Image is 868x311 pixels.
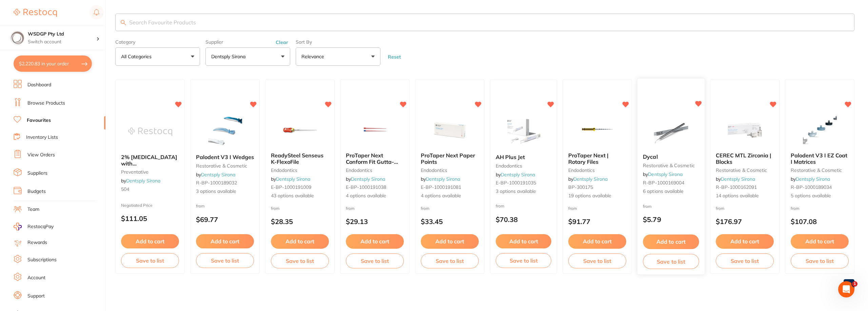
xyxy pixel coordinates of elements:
span: E-BP-1000191081 [421,184,461,190]
a: View Orders [27,152,55,158]
span: 19 options available [568,193,626,199]
small: restorative & cosmetic [716,168,774,173]
img: WSDGP Pty Ltd [11,31,24,45]
a: Suppliers [27,170,47,177]
p: $107.08 [791,218,849,225]
button: Dentsply Sirona [205,47,290,66]
a: Favourites [27,117,51,124]
span: from [196,203,205,208]
small: restorative & cosmetic [791,168,849,173]
a: Dentsply Sirona [426,176,460,182]
b: ProTaper Next | Rotary Files [568,152,626,165]
a: Budgets [27,188,46,195]
span: R-BP-1000189034 [791,184,832,190]
span: Dycal [643,154,657,160]
label: Sort By [296,39,380,45]
b: ProTaper Next Paper Points [421,152,479,165]
a: Restocq Logo [14,5,57,21]
a: Dentsply Sirona [126,178,160,184]
span: ProTaper Next Conform Fit Gutta-Percha Points [346,152,398,171]
span: ProTaper Next Paper Points [421,152,475,165]
button: Add to cart [568,234,626,248]
small: endodontics [271,168,329,173]
small: restorative & cosmetic [643,163,699,168]
img: ProTaper Next Paper Points [428,113,472,147]
span: 4 options available [421,193,479,199]
button: Reset [386,54,403,60]
b: 2% Xylocaine DENTAL with adrenaline (epinephrine) 1:80,000 [121,154,179,166]
a: Dentsply Sirona [201,172,235,178]
img: Palodent V3 I EZ Coat I Matrices [798,113,842,147]
span: by [271,176,310,182]
button: Save to list [121,253,179,268]
span: by [496,172,535,178]
p: All Categories [121,53,154,60]
span: RestocqPay [27,223,54,230]
button: Add to cart [496,234,551,248]
b: ProTaper Next Conform Fit Gutta-Percha Points [346,152,404,165]
label: Category [115,39,200,45]
span: from [791,206,800,211]
p: $29.13 [346,218,404,225]
a: Dentsply Sirona [501,172,535,178]
img: RestocqPay [14,223,22,230]
img: ProTaper Next | Rotary Files [575,113,619,147]
span: E-BP-1000191009 [271,184,311,190]
span: by [421,176,460,182]
label: Supplier [205,39,290,45]
button: Save to list [568,253,626,268]
span: E-BP-1000191038 [346,184,386,190]
span: AH Plus Jet [496,154,525,160]
span: by [196,172,235,178]
span: by [121,178,160,184]
span: from [568,206,577,211]
img: Palodent V3 I Wedges [203,115,247,149]
iframe: Intercom live chat [838,281,854,297]
button: Add to cart [791,234,849,248]
p: $176.97 [716,218,774,225]
a: 1 [844,278,854,291]
a: Dentsply Sirona [276,176,310,182]
p: $69.77 [196,216,254,223]
small: preventative [121,169,179,175]
img: ProTaper Next Conform Fit Gutta-Percha Points [353,113,397,147]
button: Save to list [716,253,774,268]
img: CEREC MTL Zirconia | Blocks [723,113,767,147]
span: ProTaper Next | Rotary Files [568,152,609,165]
span: R-BP-1000169004 [643,180,684,186]
span: Palodent V3 I EZ Coat I Matrices [791,152,847,165]
p: Relevance [301,53,327,60]
button: Save to list [196,253,254,268]
span: R-BP-1000189032 [196,180,237,186]
button: Save to list [496,253,551,268]
span: from [643,204,652,209]
b: Palodent V3 I Wedges [196,154,254,160]
p: $28.35 [271,218,329,225]
img: AH Plus Jet [501,115,546,149]
button: Add to cart [121,234,179,248]
button: Add to cart [196,234,254,248]
span: 3 options available [496,188,551,195]
button: Save to list [791,253,849,268]
span: from [346,206,355,211]
button: Save to list [271,253,329,268]
b: Dycal [643,154,699,160]
input: Search Favourite Products [115,14,854,31]
span: from [271,206,280,211]
p: Dentsply Sirona [211,53,248,60]
span: 5 options available [791,193,849,199]
span: by [716,176,755,182]
span: Palodent V3 I Wedges [196,154,254,160]
p: $111.05 [121,215,179,222]
a: Dentsply Sirona [796,176,830,182]
small: restorative & cosmetic [196,163,254,169]
span: by [643,172,683,178]
span: from [716,206,725,211]
small: endodontics [568,168,626,173]
a: Dentsply Sirona [721,176,755,182]
span: by [791,176,830,182]
small: endodontics [421,168,479,173]
small: endodontics [496,163,551,169]
span: 43 options available [271,193,329,199]
span: by [346,176,385,182]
